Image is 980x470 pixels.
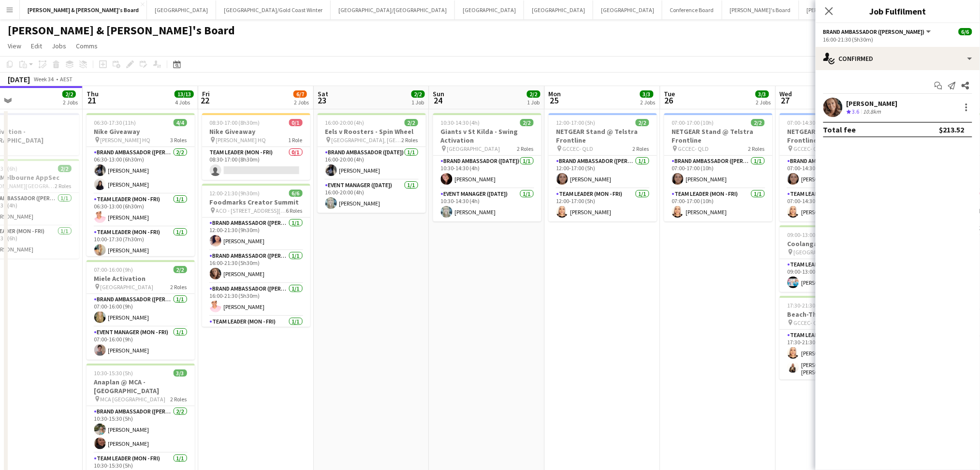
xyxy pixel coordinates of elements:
[593,0,662,19] button: [GEOGRAPHIC_DATA]
[455,0,524,19] button: [GEOGRAPHIC_DATA]
[939,125,965,134] div: $213.52
[662,0,722,19] button: Conference Board
[847,99,898,108] div: [PERSON_NAME]
[959,28,972,35] span: 6/6
[524,0,593,19] button: [GEOGRAPHIC_DATA]
[823,36,972,43] div: 16:00-21:30 (5h30m)
[823,28,933,35] button: Brand Ambassador ([PERSON_NAME])
[20,0,147,19] button: [PERSON_NAME] & [PERSON_NAME]'s Board
[852,108,860,115] span: 3.6
[147,0,216,19] button: [GEOGRAPHIC_DATA]
[823,125,856,134] div: Total fee
[722,0,799,19] button: [PERSON_NAME]'s Board
[799,0,922,19] button: [PERSON_NAME] & [PERSON_NAME]'s Board
[862,108,883,116] div: 10.8km
[216,0,331,19] button: [GEOGRAPHIC_DATA]/Gold Coast Winter
[331,0,455,19] button: [GEOGRAPHIC_DATA]/[GEOGRAPHIC_DATA]
[816,47,980,70] div: Confirmed
[816,5,980,17] h3: Job Fulfilment
[823,28,925,35] span: Brand Ambassador (Mon - Fri)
